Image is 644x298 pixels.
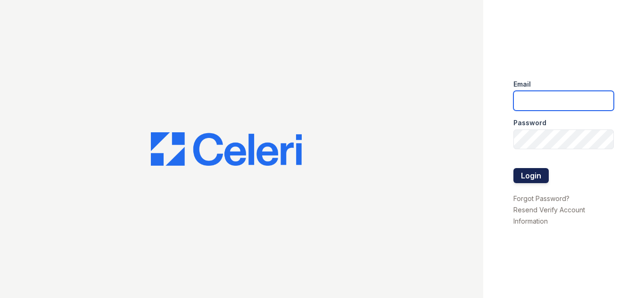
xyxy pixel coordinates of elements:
[513,206,585,225] a: Resend Verify Account Information
[513,80,531,89] label: Email
[151,132,302,166] img: CE_Logo_Blue-a8612792a0a2168367f1c8372b55b34899dd931a85d93a1a3d3e32e68fde9ad4.png
[513,168,549,183] button: Login
[513,118,546,128] label: Password
[513,194,570,202] a: Forgot Password?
